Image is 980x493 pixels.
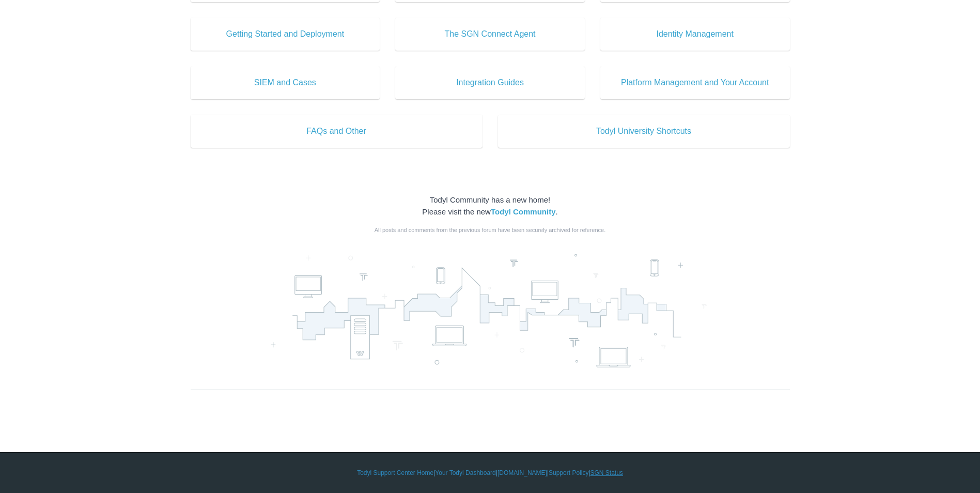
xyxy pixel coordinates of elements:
span: The SGN Connect Agent [411,28,569,40]
a: Support Policy [549,468,588,477]
a: Platform Management and Your Account [600,66,790,99]
a: SIEM and Cases [191,66,380,99]
a: Your Todyl Dashboard [435,468,495,477]
a: Identity Management [600,18,790,51]
span: Integration Guides [411,76,569,89]
a: Todyl Support Center Home [357,468,433,477]
div: All posts and comments from the previous forum have been securely archived for reference. [191,226,790,235]
span: SIEM and Cases [206,76,365,89]
a: Todyl University Shortcuts [498,115,790,148]
span: Platform Management and Your Account [616,76,774,89]
a: Todyl Community [491,207,556,216]
span: Getting Started and Deployment [206,28,365,40]
a: FAQs and Other [191,115,483,148]
div: | | | | [191,468,790,477]
span: FAQs and Other [206,125,467,137]
a: Integration Guides [395,66,585,99]
a: SGN Status [590,468,623,477]
span: Todyl University Shortcuts [514,125,774,137]
a: The SGN Connect Agent [395,18,585,51]
span: Identity Management [616,28,774,40]
a: [DOMAIN_NAME] [497,468,547,477]
a: Getting Started and Deployment [191,18,380,51]
div: Todyl Community has a new home! Please visit the new . [191,194,790,218]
